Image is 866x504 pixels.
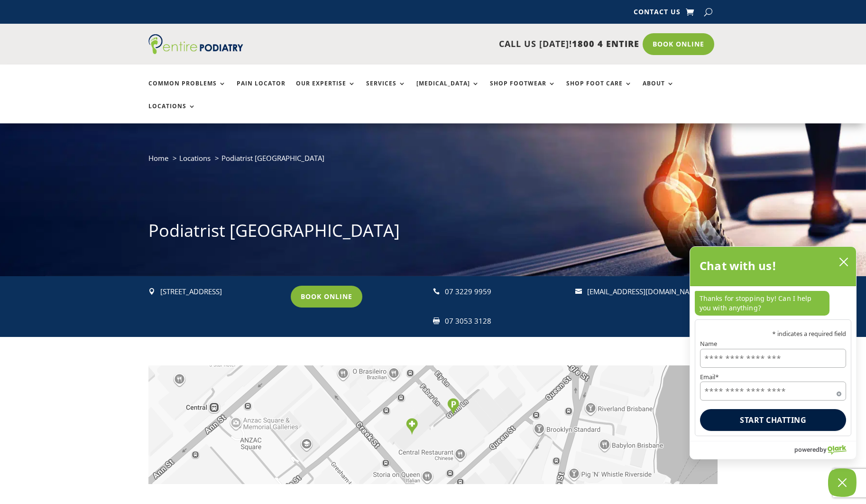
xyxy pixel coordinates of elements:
[291,286,362,308] a: Book Online
[148,153,168,163] a: Home
[148,288,155,295] span: 
[695,291,829,316] p: Thanks for stopping by! Can I help you with anything?
[643,80,674,101] a: About
[690,286,856,319] div: chat
[237,80,286,101] a: Pain Locator
[280,38,639,50] p: CALL US [DATE]!
[179,153,211,163] a: Locations
[416,80,479,101] a: [MEDICAL_DATA]
[700,331,846,337] p: * indicates a required field
[445,315,567,327] div: 07 3053 3128
[700,349,846,368] input: Name
[148,219,718,247] h1: Podiatrist [GEOGRAPHIC_DATA]
[700,341,846,347] label: Name
[575,288,582,295] span: 
[433,288,440,295] span: 
[490,80,556,101] a: Shop Footwear
[837,390,841,394] span: Required field
[700,256,777,275] h2: Chat with us!
[700,409,846,431] button: Start chatting
[794,443,820,456] span: powered
[587,287,701,296] a: [EMAIL_ADDRESS][DOMAIN_NAME]
[836,255,851,269] button: close chatbox
[634,9,681,19] a: Contact Us
[700,374,846,380] label: Email*
[296,80,356,101] a: Our Expertise
[572,38,639,49] span: 1800 4 ENTIRE
[366,80,406,101] a: Services
[447,398,459,415] div: Parking
[433,317,440,324] span: 
[148,47,243,56] a: Entire Podiatry
[221,153,324,163] span: Podiatrist [GEOGRAPHIC_DATA]
[690,246,857,459] div: olark chatbox
[820,443,827,456] span: by
[148,103,196,123] a: Locations
[794,441,856,459] a: Powered by Olark
[643,33,714,55] a: Book Online
[445,286,567,298] div: 07 3229 9959
[148,152,718,171] nav: breadcrumb
[160,286,282,298] p: [STREET_ADDRESS]
[148,80,226,101] a: Common Problems
[566,80,632,101] a: Shop Foot Care
[828,468,857,497] button: Close Chatbox
[700,382,846,401] input: Email
[406,418,418,435] div: Entire Podiatry Brisbane CBD Clinic
[148,34,243,54] img: logo (1)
